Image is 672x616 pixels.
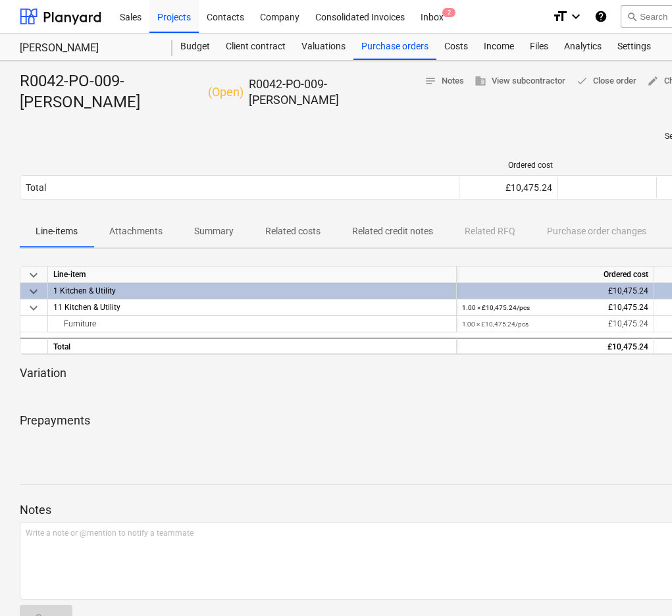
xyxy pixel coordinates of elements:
span: 2 [442,8,455,17]
a: Costs [436,34,476,60]
a: Valuations [294,34,353,60]
div: £10,475.24 [462,283,648,299]
span: keyboard_arrow_down [26,300,41,316]
span: edit [647,75,659,87]
div: Line-item [48,267,457,283]
a: Files [522,34,556,60]
div: Ordered cost [465,161,553,170]
span: View subcontractor [475,74,565,89]
div: £10,475.24 [462,339,648,355]
p: Related costs [265,224,321,238]
div: £10,475.24 [465,182,552,193]
div: Total [48,338,457,354]
p: Variation [20,365,66,392]
a: Analytics [556,34,609,60]
i: format_size [552,9,568,24]
button: View subcontractor [469,71,571,91]
div: £10,475.24 [462,299,648,316]
div: £10,475.24 [462,316,648,332]
button: Notes [419,71,469,91]
span: Close order [576,74,636,89]
a: Budget [172,34,218,60]
p: Prepayments [20,413,90,439]
small: 1.00 × £10,475.24 / pcs [462,321,529,328]
span: business [475,75,486,87]
div: Furniture [53,316,451,332]
div: R0042-PO-009-[PERSON_NAME] [20,71,401,113]
span: Notes [425,74,464,89]
iframe: Chat Widget [606,553,672,616]
a: Income [476,34,522,60]
span: done [576,75,588,87]
span: keyboard_arrow_down [26,267,41,283]
a: Settings [609,34,659,60]
p: Summary [194,224,234,238]
p: Related credit notes [352,224,433,238]
div: Ordered cost [457,267,654,283]
div: [PERSON_NAME] [20,41,157,55]
i: Knowledge base [594,9,607,24]
span: keyboard_arrow_down [26,284,41,299]
span: search [627,11,637,22]
span: notes [425,75,436,87]
a: Purchase orders [353,34,436,60]
div: Total [26,182,46,193]
small: 1.00 × £10,475.24 / pcs [462,304,530,311]
i: keyboard_arrow_down [568,9,584,24]
span: 11 Kitchen & Utility [53,303,120,312]
p: R0042-PO-009-[PERSON_NAME] [249,76,401,108]
p: ( Open ) [208,84,244,100]
p: Line-items [36,224,78,238]
button: Close order [571,71,642,91]
p: Attachments [109,224,163,238]
a: Client contract [218,34,294,60]
div: 1 Kitchen & Utility [53,283,451,299]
